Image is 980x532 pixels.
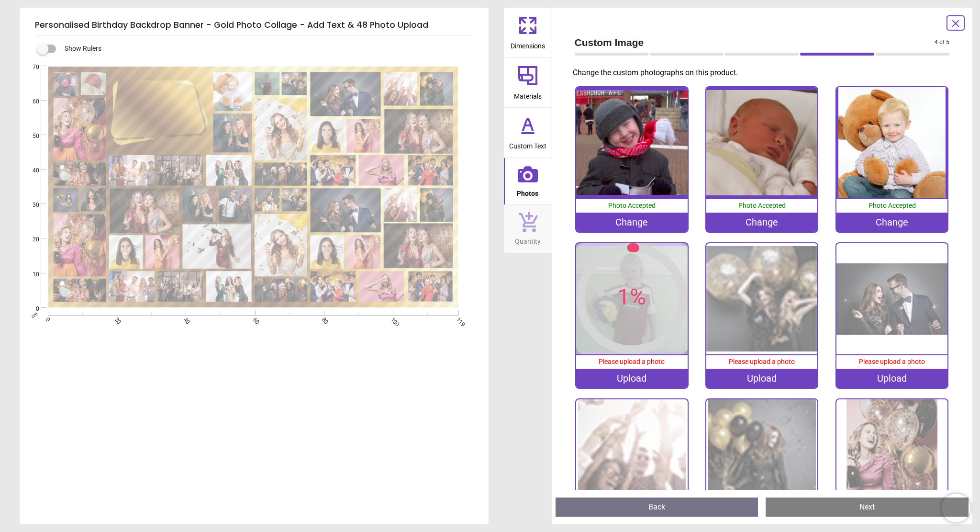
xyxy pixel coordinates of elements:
[869,202,916,209] span: Photo Accepted
[21,132,39,140] span: 50
[389,316,395,322] span: 100
[504,8,552,57] button: Dimensions
[504,158,552,205] button: Photos
[576,369,687,388] div: Upload
[836,213,947,232] div: Change
[576,213,687,232] div: Change
[509,137,546,151] span: Custom Text
[21,167,39,175] span: 40
[504,58,552,108] button: Materials
[511,37,545,51] span: Dimensions
[251,316,257,322] span: 60
[181,316,188,322] span: 40
[935,38,949,46] span: 4 of 5
[30,311,38,319] span: cm
[608,202,656,209] span: Photo Accepted
[504,108,552,158] button: Custom Text
[21,98,39,106] span: 60
[766,498,969,517] button: Next
[112,316,119,322] span: 20
[942,494,970,522] iframe: Brevo live chat
[35,15,473,35] h5: Personalised Birthday Backdrop Banner - Gold Photo Collage - Add Text & 48 Photo Upload
[599,358,665,365] span: Please upload a photo
[455,316,461,322] span: 119
[575,35,935,49] span: Custom Image
[21,63,39,71] span: 70
[43,43,489,55] div: Show Rulers
[729,358,795,365] span: Please upload a photo
[517,184,538,199] span: Photos
[514,87,542,102] span: Materials
[617,284,646,310] text: 1%
[21,305,39,313] span: 0
[706,369,817,388] div: Upload
[21,201,39,209] span: 30
[21,271,39,279] span: 10
[859,358,925,365] span: Please upload a photo
[44,316,50,322] span: 0
[738,202,786,209] span: Photo Accepted
[515,232,541,247] span: Quantity
[706,213,817,232] div: Change
[320,316,326,322] span: 80
[21,236,39,244] span: 20
[504,205,552,253] button: Quantity
[556,498,758,517] button: Back
[836,369,947,388] div: Upload
[573,68,958,78] p: Change the custom photographs on this product.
